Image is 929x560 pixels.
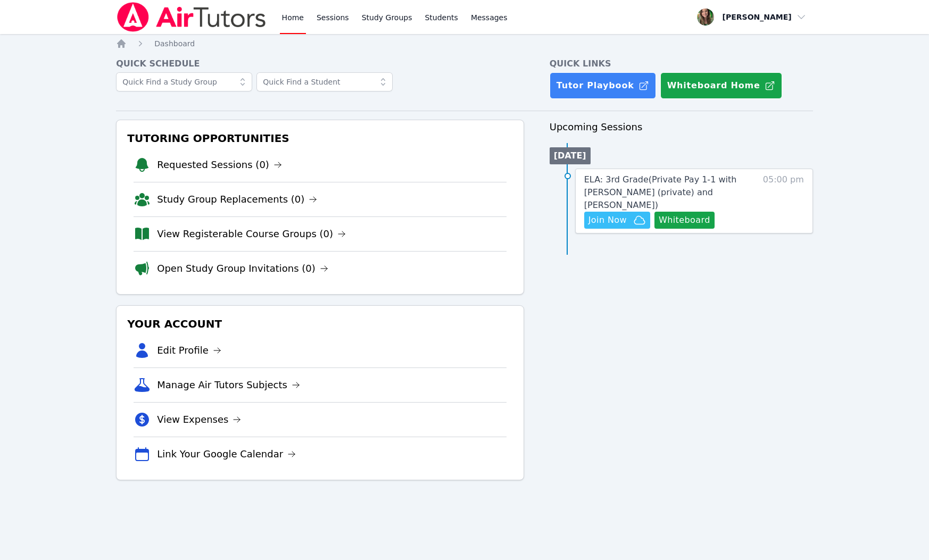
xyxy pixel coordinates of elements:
a: Study Group Replacements (0) [157,192,317,207]
span: Dashboard [154,39,195,48]
li: [DATE] [550,147,591,164]
a: Manage Air Tutors Subjects [157,378,300,392]
a: Requested Sessions (0) [157,157,282,172]
button: Whiteboard [654,212,715,229]
span: Messages [471,12,508,23]
a: Open Study Group Invitations (0) [157,261,328,276]
h4: Quick Links [550,57,813,70]
nav: Breadcrumb [116,38,813,49]
a: Dashboard [154,38,195,49]
a: View Expenses [157,412,241,427]
input: Quick Find a Study Group [116,72,252,91]
input: Quick Find a Student [256,72,393,91]
a: Edit Profile [157,343,221,358]
button: Whiteboard Home [660,72,782,99]
button: Join Now [584,212,650,229]
a: View Registerable Course Groups (0) [157,227,346,241]
h3: Tutoring Opportunities [125,129,515,148]
span: 05:00 pm [763,173,804,229]
img: Air Tutors [116,2,267,32]
a: Link Your Google Calendar [157,447,296,462]
a: ELA: 3rd Grade(Private Pay 1-1 with [PERSON_NAME] (private) and [PERSON_NAME]) [584,173,749,212]
h3: Upcoming Sessions [550,120,813,135]
a: Tutor Playbook [550,72,656,99]
span: Join Now [588,214,627,227]
h3: Your Account [125,314,515,333]
span: ELA: 3rd Grade ( Private Pay 1-1 with [PERSON_NAME] (private) and [PERSON_NAME] ) [584,174,737,210]
h4: Quick Schedule [116,57,524,70]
